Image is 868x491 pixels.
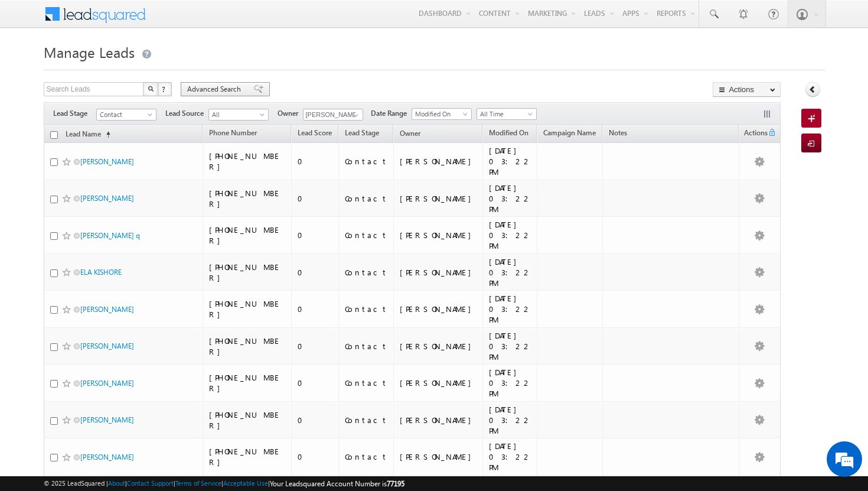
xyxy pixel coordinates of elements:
div: 0 [298,378,333,388]
a: [PERSON_NAME] [80,305,134,314]
a: [PERSON_NAME] [80,157,134,166]
span: ? [162,84,167,94]
div: [PHONE_NUMBER] [209,372,286,394]
div: Contact [345,156,388,167]
span: Owner [278,108,303,119]
div: Contact [345,415,388,425]
span: Manage Leads [44,43,135,61]
span: © 2025 LeadSquared | | | | | [44,478,404,489]
a: [PERSON_NAME] [80,194,134,203]
div: [PERSON_NAME] [400,451,477,462]
a: All Time [477,108,537,120]
img: Search [148,86,154,92]
a: Notes [603,126,633,142]
div: [DATE] 03:22 PM [489,367,532,399]
div: [PERSON_NAME] [400,230,477,240]
span: Lead Stage [345,128,379,137]
span: 77195 [387,479,404,488]
div: [PERSON_NAME] [400,267,477,278]
a: [PERSON_NAME] [80,379,134,388]
span: (sorted ascending) [101,130,110,139]
a: Modified On [483,126,534,142]
div: [PERSON_NAME] [400,156,477,167]
div: Contact [345,230,388,240]
div: [PHONE_NUMBER] [209,151,286,172]
a: Phone Number [203,126,263,142]
input: Check all records [50,131,58,139]
img: d_60004797649_company_0_60004797649 [20,62,50,77]
div: Contact [345,304,388,314]
div: [PERSON_NAME] [400,378,477,388]
div: 0 [298,193,333,204]
a: Acceptable Use [223,479,268,487]
a: Terms of Service [175,479,221,487]
a: [PERSON_NAME] q [80,231,140,240]
div: [PHONE_NUMBER] [209,262,286,283]
div: [PHONE_NUMBER] [209,298,286,320]
div: Chat with us now [61,62,198,77]
div: Contact [345,267,388,278]
div: 0 [298,267,333,278]
div: [PERSON_NAME] [400,415,477,425]
div: [DATE] 03:22 PM [489,256,532,288]
div: 0 [298,304,333,314]
button: ? [158,82,172,96]
div: [DATE] 03:22 PM [489,330,532,362]
div: 0 [298,451,333,462]
a: Contact Support [127,479,174,487]
div: [PERSON_NAME] [400,304,477,314]
div: [DATE] 03:22 PM [489,404,532,436]
span: Modified On [489,128,528,137]
div: [DATE] 03:22 PM [489,441,532,473]
a: Lead Score [292,126,338,142]
a: Lead Stage [339,126,385,142]
a: ELA KISHORE [80,268,122,277]
span: Actions [739,126,768,142]
span: Campaign Name [543,128,596,137]
a: All [208,109,269,121]
span: Your Leadsquared Account Number is [270,479,404,488]
span: Advanced Search [187,84,244,95]
div: 0 [298,230,333,240]
a: [PERSON_NAME] [80,415,134,424]
a: Campaign Name [537,126,602,142]
a: About [108,479,125,487]
div: [PHONE_NUMBER] [209,409,286,431]
a: Modified On [412,108,472,120]
div: Contact [345,378,388,388]
span: Modified On [412,109,468,119]
span: Lead Source [165,108,208,119]
button: Actions [713,82,781,97]
div: [DATE] 03:22 PM [489,145,532,177]
div: Minimize live chat window [194,6,222,34]
div: [DATE] 03:22 PM [489,183,532,214]
a: [PERSON_NAME] [80,453,134,461]
a: [PERSON_NAME] [80,342,134,350]
span: All Time [477,109,533,119]
a: Contact [96,109,156,121]
a: Lead Name(sorted ascending) [60,127,116,142]
div: [PHONE_NUMBER] [209,446,286,467]
span: Date Range [371,108,412,119]
span: Lead Score [298,128,332,137]
span: Phone Number [209,128,257,137]
a: Show All Items [347,109,362,121]
span: All [209,109,265,120]
div: 0 [298,341,333,352]
div: Contact [345,341,388,352]
div: 0 [298,415,333,425]
span: Owner [400,129,420,138]
div: [PERSON_NAME] [400,193,477,204]
div: [PHONE_NUMBER] [209,188,286,209]
textarea: Type your message and hit 'Enter' [15,109,216,354]
div: Contact [345,451,388,462]
input: Type to Search [303,109,363,121]
div: [PHONE_NUMBER] [209,225,286,246]
span: Contact [97,109,153,120]
div: [PHONE_NUMBER] [209,336,286,357]
span: Lead Stage [53,108,96,119]
div: Contact [345,193,388,204]
em: Start Chat [161,364,214,380]
div: [PERSON_NAME] [400,341,477,352]
div: [DATE] 03:22 PM [489,293,532,325]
